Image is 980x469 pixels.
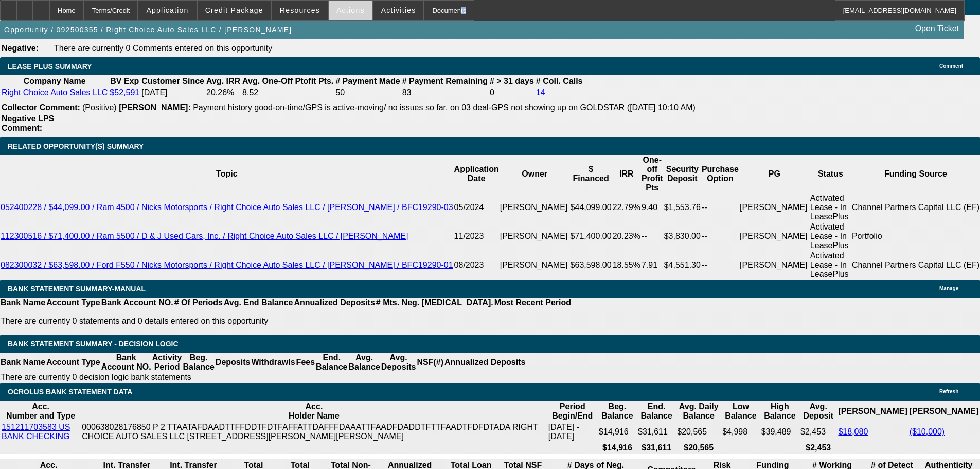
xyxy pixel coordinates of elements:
[800,443,836,453] th: $2,453
[81,402,547,421] th: Acc. Holder Name
[722,402,759,421] th: Low Balance
[280,6,320,14] span: Resources
[2,114,54,132] b: Negative LPS Comment:
[315,353,348,372] th: End. Balance
[676,422,721,442] td: $20,565
[251,353,295,372] th: Withdrawls
[851,155,980,193] th: Funding Source
[612,193,641,222] td: 22.79%
[910,427,945,436] a: ($10,000)
[800,422,836,442] td: $2,453
[676,443,721,453] th: $20,565
[676,402,721,421] th: Avg. Daily Balance
[637,443,675,453] th: $31,611
[24,77,86,85] b: Company Name
[8,388,132,396] span: OCROLUS BANK STATEMENT DATA
[193,103,696,112] span: Payment history good-on-time/GPS is active-moving/ no issues so far. on 03 deal-GPS not showing u...
[8,142,144,150] span: RELATED OPPORTUNITY(S) SUMMARY
[81,422,547,442] td: 000638028176850 P 2 TTAATAFDAADTTFFDDTFDTFAFFATTDAFFFDAAATTFAADFDADDTFTTFAADTFDFDTADA RIGHT CHOIC...
[376,298,494,308] th: # Mts. Neg. [MEDICAL_DATA].
[8,340,179,348] span: Bank Statement Summary - Decision Logic
[911,20,963,38] a: Open Ticket
[800,402,836,421] th: Avg. Deposit
[536,77,583,85] b: # Coll. Calls
[489,88,534,98] td: 0
[1,232,408,240] a: 112300516 / $71,400.00 / Ram 5500 / D & J Used Cars, Inc. / Right Choice Auto Sales LLC / [PERSON...
[293,298,375,308] th: Annualized Deposits
[838,402,907,421] th: [PERSON_NAME]
[637,422,675,442] td: $31,611
[454,193,500,222] td: 05/2024
[1,402,80,421] th: Acc. Number and Type
[402,77,488,85] b: # Payment Remaining
[8,62,92,71] span: LEASE PLUS SUMMARY
[500,193,570,222] td: [PERSON_NAME]
[182,353,215,372] th: Beg. Balance
[335,88,400,98] td: 50
[373,1,424,20] button: Activities
[641,222,664,251] td: --
[939,389,958,394] span: Refresh
[664,155,701,193] th: Security Deposit
[381,353,417,372] th: Avg. Deposits
[500,251,570,280] td: [PERSON_NAME]
[110,77,139,85] b: BV Exp
[701,155,739,193] th: Purchase Option
[206,88,241,98] td: 20.26%
[119,103,191,112] b: [PERSON_NAME]:
[215,353,251,372] th: Deposits
[641,251,664,280] td: 7.91
[664,222,701,251] td: $3,830.00
[494,298,572,308] th: Most Recent Period
[2,423,70,441] a: 151211703583 US BANK CHECKING
[909,402,979,421] th: [PERSON_NAME]
[612,222,641,251] td: 20.23%
[2,103,80,112] b: Collector Comment:
[637,402,675,421] th: End. Balance
[205,6,263,14] span: Credit Package
[223,298,294,308] th: Avg. End Balance
[548,402,597,421] th: Period Begin/End
[138,1,196,20] button: Application
[206,77,240,85] b: Avg. IRR
[46,298,101,308] th: Account Type
[500,222,570,251] td: [PERSON_NAME]
[810,222,851,251] td: Activated Lease - In LeasePlus
[570,193,612,222] td: $44,099.00
[54,44,272,53] span: There are currently 0 Comments entered on this opportunity
[296,353,315,372] th: Fees
[454,222,500,251] td: 11/2023
[570,222,612,251] td: $71,400.00
[939,63,963,69] span: Comment
[701,193,739,222] td: --
[2,88,108,97] a: Right Choice Auto Sales LLC
[4,26,292,34] span: Opportunity / 092500355 / Right Choice Auto Sales LLC / [PERSON_NAME]
[402,88,488,98] td: 83
[722,422,759,442] td: $4,998
[1,260,453,269] a: 082300032 / $63,598.00 / Ford F550 / Nicks Motorsports / Right Choice Auto Sales LLC / [PERSON_NA...
[570,251,612,280] td: $63,598.00
[242,88,334,98] td: 8.52
[761,422,799,442] td: $39,489
[612,155,641,193] th: IRR
[612,251,641,280] td: 18.55%
[381,6,416,14] span: Activities
[701,251,739,280] td: --
[454,251,500,280] td: 08/2023
[444,353,526,372] th: Annualized Deposits
[664,193,701,222] td: $1,553.76
[701,222,739,251] td: --
[641,193,664,222] td: 9.40
[664,251,701,280] td: $4,551.30
[272,1,328,20] button: Resources
[851,222,980,251] td: Portfolio
[810,251,851,280] td: Activated Lease - In LeasePlus
[46,353,101,372] th: Account Type
[739,251,810,280] td: [PERSON_NAME]
[761,402,799,421] th: High Balance
[242,77,333,85] b: Avg. One-Off Ptofit Pts.
[500,155,570,193] th: Owner
[490,77,534,85] b: # > 31 days
[810,155,851,193] th: Status
[141,88,205,98] td: [DATE]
